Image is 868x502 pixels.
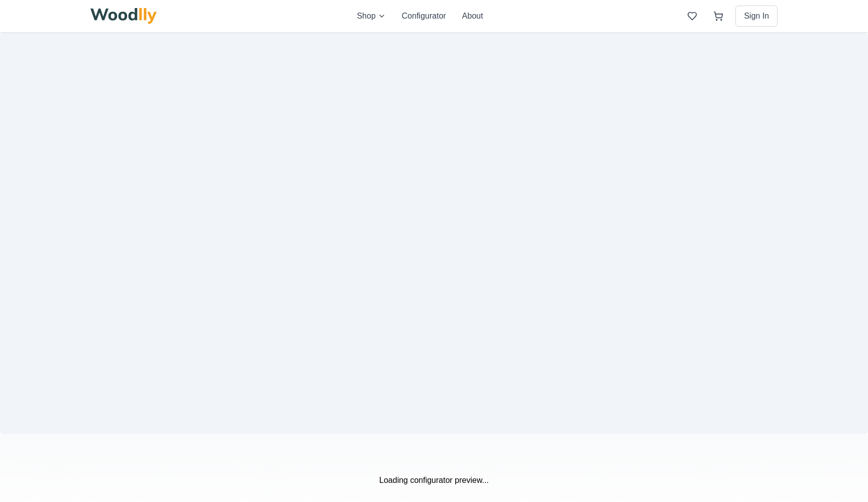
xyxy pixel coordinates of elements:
button: Configurator [402,10,446,22]
p: Loading configurator preview... [90,474,778,486]
img: Woodlly [90,8,157,24]
button: Sign In [735,6,778,27]
button: About [462,10,483,22]
button: Shop [357,10,385,22]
